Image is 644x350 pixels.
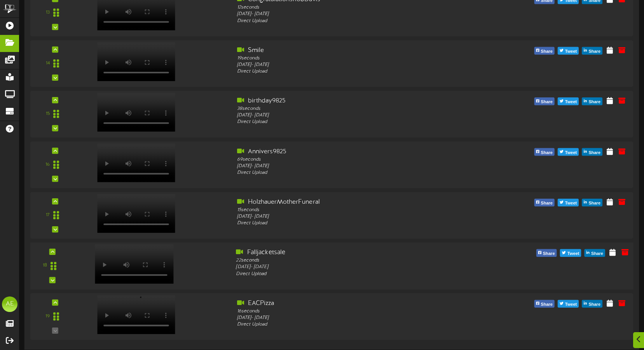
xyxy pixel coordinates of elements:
[236,271,478,277] div: Direct Upload
[541,250,557,258] span: Share
[237,207,476,213] div: 15 seconds
[582,199,602,206] button: Share
[46,60,50,67] div: 14
[237,156,476,163] div: 69 seconds
[558,148,579,156] button: Tweet
[534,148,555,156] button: Share
[539,149,554,157] span: Share
[558,97,579,105] button: Tweet
[46,212,50,218] div: 17
[587,98,602,106] span: Share
[237,315,476,321] div: [DATE] - [DATE]
[237,11,476,17] div: [DATE] - [DATE]
[236,248,478,257] div: Falljacketsale
[534,300,555,308] button: Share
[46,111,50,118] div: 15
[237,97,476,106] div: birthday9825
[564,300,578,309] span: Tweet
[539,199,554,208] span: Share
[236,264,478,270] div: [DATE] - [DATE]
[237,112,476,119] div: [DATE] - [DATE]
[564,47,578,56] span: Tweet
[564,98,578,106] span: Tweet
[237,62,476,68] div: [DATE] - [DATE]
[590,250,605,258] span: Share
[237,119,476,125] div: Direct Upload
[558,199,579,206] button: Tweet
[558,47,579,55] button: Tweet
[560,249,581,257] button: Tweet
[237,213,476,220] div: [DATE] - [DATE]
[237,198,476,207] div: HolzhauerMotherFuneral
[587,300,602,309] span: Share
[45,161,50,168] div: 16
[582,97,602,105] button: Share
[582,300,602,308] button: Share
[237,106,476,112] div: 38 seconds
[237,308,476,315] div: 16 seconds
[564,149,578,157] span: Tweet
[587,199,602,208] span: Share
[45,313,50,320] div: 19
[236,257,478,264] div: 22 seconds
[539,98,554,106] span: Share
[237,220,476,227] div: Direct Upload
[237,170,476,176] div: Direct Upload
[237,68,476,75] div: Direct Upload
[539,300,554,309] span: Share
[566,250,581,258] span: Tweet
[237,46,476,55] div: Smile
[237,321,476,328] div: Direct Upload
[534,199,555,206] button: Share
[585,249,605,257] button: Share
[582,148,602,156] button: Share
[534,97,555,105] button: Share
[539,47,554,56] span: Share
[536,249,557,257] button: Share
[564,199,578,208] span: Tweet
[582,47,602,55] button: Share
[587,47,602,56] span: Share
[237,147,476,156] div: Annivers9825
[237,55,476,62] div: 19 seconds
[534,47,555,55] button: Share
[237,299,476,308] div: EACPizza
[237,163,476,170] div: [DATE] - [DATE]
[237,18,476,24] div: Direct Upload
[2,296,17,312] div: AE
[587,149,602,157] span: Share
[46,10,50,16] div: 13
[43,263,47,269] div: 18
[558,300,579,308] button: Tweet
[237,4,476,11] div: 12 seconds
